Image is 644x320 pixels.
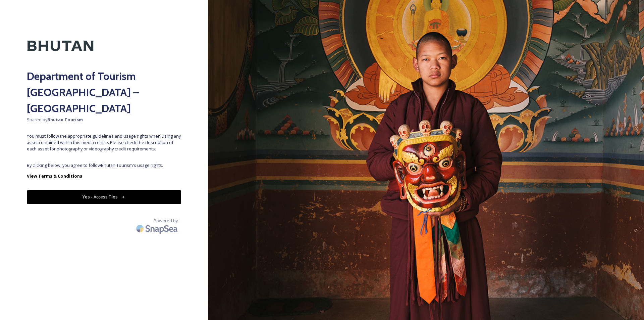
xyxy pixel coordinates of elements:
span: You must follow the appropriate guidelines and usage rights when using any asset contained within... [27,133,181,152]
span: By clicking below, you agree to follow Bhutan Tourism 's usage rights. [27,162,181,169]
strong: Bhutan Tourism [47,117,83,123]
h2: Department of Tourism [GEOGRAPHIC_DATA] – [GEOGRAPHIC_DATA] [27,68,181,117]
strong: View Terms & Conditions [27,173,82,179]
span: Powered by [154,218,178,224]
img: Kingdom-of-Bhutan-Logo.png [27,27,94,65]
img: SnapSea Logo [134,221,181,236]
a: View Terms & Conditions [27,172,181,180]
span: Shared by [27,117,181,123]
button: Yes - Access Files [27,190,181,204]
